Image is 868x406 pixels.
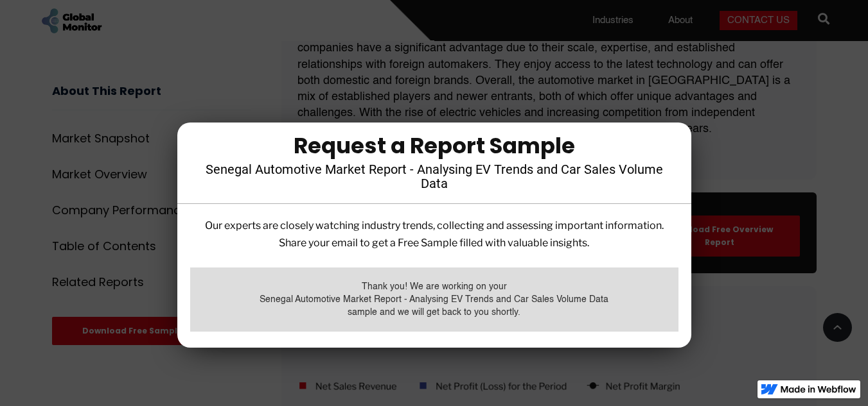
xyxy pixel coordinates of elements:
[197,135,672,156] div: Request a Report Sample
[781,385,856,393] img: Made in Webflow
[203,306,666,319] div: sample and we will get back to you shortly.
[190,267,678,332] div: Email Form-Report Page success
[190,217,678,251] p: Our experts are closely watching industry trends, collecting and assessing important information....
[197,162,672,190] h4: Senegal Automotive Market Report - Analysing EV Trends and Car Sales Volume Data
[203,280,666,293] div: Thank you! We are working on your
[203,293,666,306] div: Senegal Automotive Market Report - Analysing EV Trends and Car Sales Volume Data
